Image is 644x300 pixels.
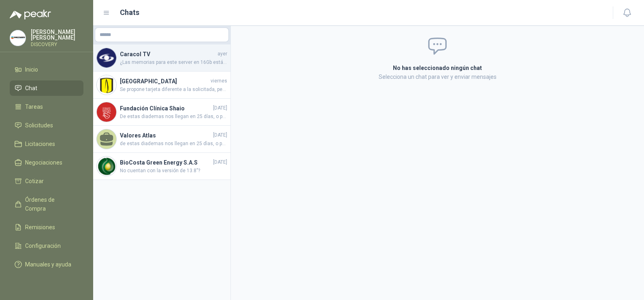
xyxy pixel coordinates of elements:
[25,84,37,93] span: Chat
[10,80,83,96] a: Chat
[31,42,83,47] p: DISCOVERY
[97,75,116,95] img: Company Logo
[10,238,83,254] a: Configuración
[25,139,55,148] span: Licitaciones
[213,131,227,139] span: [DATE]
[93,99,230,126] a: Company LogoFundación Clínica Shaio[DATE]De estas diademas nos llegan en 25 días, o para entrega ...
[25,260,71,269] span: Manuales y ayuda
[10,10,51,19] img: Logo peakr
[120,104,211,113] h4: Fundación Clínica Shaio
[93,44,230,72] a: Company LogoCaracol TVayer¿Las memorias para este server en 16Gb están descontinuadas podemos ofr...
[93,153,230,180] a: Company LogoBioCosta Green Energy S.A.S[DATE]No cuentan con la versión de 13.8"?
[10,257,83,272] a: Manuales y ayuda
[120,50,216,59] h4: Caracol TV
[10,136,83,152] a: Licitaciones
[25,177,44,186] span: Cotizar
[120,167,227,175] span: No cuentan con la versión de 13.8"?
[97,156,116,176] img: Company Logo
[10,99,83,114] a: Tareas
[31,29,83,40] p: [PERSON_NAME] [PERSON_NAME]
[25,158,62,167] span: Negociaciones
[10,220,83,235] a: Remisiones
[97,48,116,68] img: Company Logo
[120,86,227,93] span: Se propone tarjeta diferente a la solicitada, pero sería la más similar que podemos ofrecer
[10,192,83,216] a: Órdenes de Compra
[213,158,227,166] span: [DATE]
[120,158,211,167] h4: BioCosta Green Energy S.A.S
[120,59,227,66] span: ¿Las memorias para este server en 16Gb están descontinuadas podemos ofrecer de 32GB, es posible?
[10,30,26,46] img: Company Logo
[120,7,139,18] h1: Chats
[120,113,227,120] span: De estas diademas nos llegan en 25 días, o para entrega inmediata tenemos estas que son las que r...
[25,102,43,111] span: Tareas
[120,131,211,140] h4: Valores Atlas
[93,126,230,153] a: Valores Atlas[DATE]de estas diademas nos llegan en 25 dìas, o para entrega inmediata tenemos esta...
[25,223,55,232] span: Remisiones
[25,195,76,213] span: Órdenes de Compra
[296,72,579,81] p: Selecciona un chat para ver y enviar mensajes
[10,62,83,77] a: Inicio
[218,50,227,58] span: ayer
[25,241,61,250] span: Configuración
[296,63,579,72] h2: No has seleccionado ningún chat
[120,77,209,86] h4: [GEOGRAPHIC_DATA]
[25,121,53,130] span: Solicitudes
[93,72,230,99] a: Company Logo[GEOGRAPHIC_DATA]viernesSe propone tarjeta diferente a la solicitada, pero sería la m...
[10,173,83,189] a: Cotizar
[10,155,83,170] a: Negociaciones
[10,118,83,133] a: Solicitudes
[213,104,227,112] span: [DATE]
[25,65,38,74] span: Inicio
[120,140,227,148] span: de estas diademas nos llegan en 25 dìas, o para entrega inmediata tenemos estas que son las que r...
[211,77,227,85] span: viernes
[97,102,116,122] img: Company Logo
